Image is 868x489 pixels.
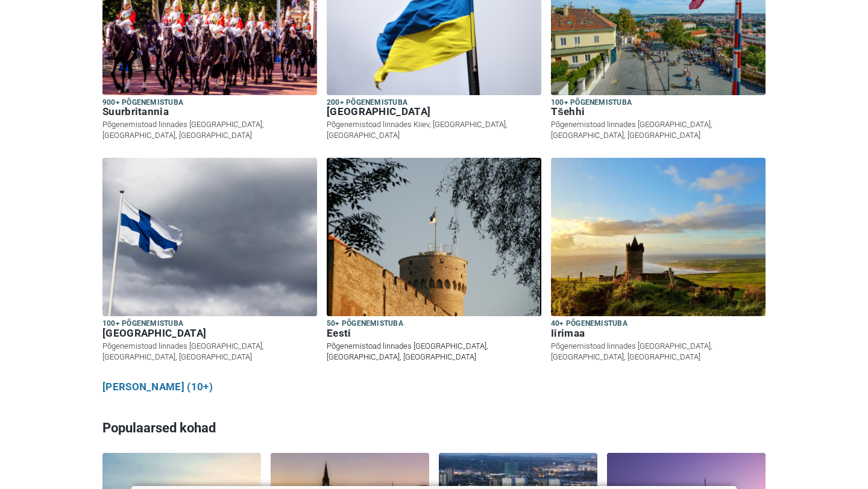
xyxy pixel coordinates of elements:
[327,319,541,329] h5: 50+ Põgenemistuba
[102,105,317,118] h6: Suurbritannia
[102,119,317,141] p: Põgenemistoad linnades [GEOGRAPHIC_DATA], [GEOGRAPHIC_DATA], [GEOGRAPHIC_DATA]
[551,327,766,340] h6: Iirimaa
[551,98,766,108] h5: 100+ Põgenemistuba
[327,158,541,364] a: 50+ Põgenemistuba Eesti Põgenemistoad linnades [GEOGRAPHIC_DATA], [GEOGRAPHIC_DATA], [GEOGRAPHIC_...
[327,327,541,340] h6: Eesti
[551,105,766,118] h6: Tšehhi
[327,98,541,108] h5: 200+ Põgenemistuba
[551,119,766,141] p: Põgenemistoad linnades [GEOGRAPHIC_DATA], [GEOGRAPHIC_DATA], [GEOGRAPHIC_DATA]
[102,379,213,395] a: [PERSON_NAME] (10+)
[102,413,766,444] h3: Populaarsed kohad
[102,341,317,363] p: Põgenemistoad linnades [GEOGRAPHIC_DATA], [GEOGRAPHIC_DATA], [GEOGRAPHIC_DATA]
[102,319,317,329] h5: 100+ Põgenemistuba
[102,327,317,340] h6: [GEOGRAPHIC_DATA]
[551,319,766,329] h5: 40+ Põgenemistuba
[327,119,541,141] p: Põgenemistoad linnades Kiiev, [GEOGRAPHIC_DATA], [GEOGRAPHIC_DATA]
[551,158,766,364] a: 40+ Põgenemistuba Iirimaa Põgenemistoad linnades [GEOGRAPHIC_DATA], [GEOGRAPHIC_DATA], [GEOGRAPHI...
[551,341,766,363] p: Põgenemistoad linnades [GEOGRAPHIC_DATA], [GEOGRAPHIC_DATA], [GEOGRAPHIC_DATA]
[102,158,317,364] a: 100+ Põgenemistuba [GEOGRAPHIC_DATA] Põgenemistoad linnades [GEOGRAPHIC_DATA], [GEOGRAPHIC_DATA],...
[327,341,541,363] p: Põgenemistoad linnades [GEOGRAPHIC_DATA], [GEOGRAPHIC_DATA], [GEOGRAPHIC_DATA]
[327,105,541,118] h6: [GEOGRAPHIC_DATA]
[102,98,317,108] h5: 900+ Põgenemistuba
